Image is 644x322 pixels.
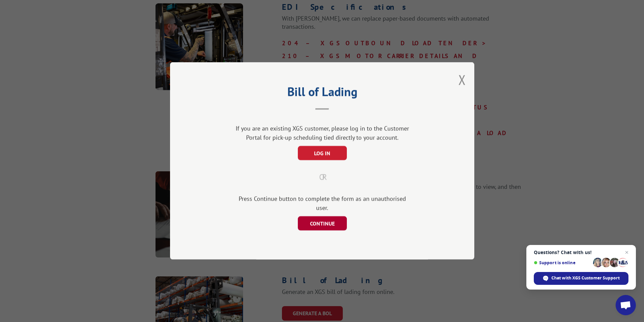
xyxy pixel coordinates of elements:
span: Close chat [623,248,631,256]
div: Open chat [616,295,636,315]
span: Questions? Chat with us! [534,250,628,255]
span: Chat with XGS Customer Support [551,275,620,281]
div: If you are an existing XGS customer, please log in to the Customer Portal for pick-up scheduling ... [233,124,412,142]
button: LOG IN [297,146,347,160]
div: Chat with XGS Customer Support [534,272,628,285]
a: LOG IN [297,151,347,157]
button: CONTINUE [297,217,347,231]
button: Close modal [458,71,466,89]
h2: Bill of Lading [204,87,440,100]
div: OR [204,171,440,183]
div: Press Continue button to complete the form as an unauthorised user. [233,194,412,213]
span: Support is online [534,260,591,265]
